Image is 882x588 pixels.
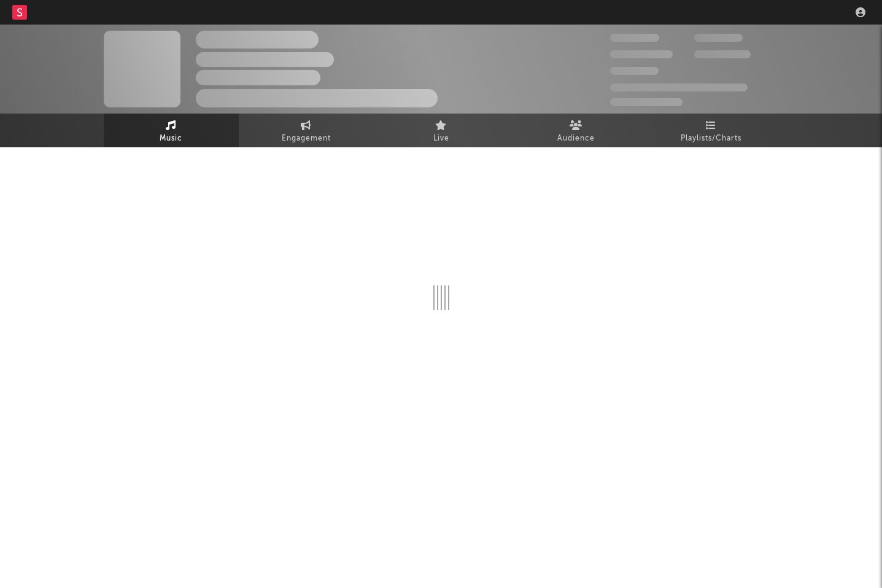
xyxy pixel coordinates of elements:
[509,114,644,147] a: Audience
[557,131,595,146] span: Audience
[160,131,182,146] span: Music
[374,114,509,147] a: Live
[239,114,374,147] a: Engagement
[610,50,673,58] span: 50,000,000
[610,98,683,106] span: Jump Score: 85.0
[610,34,659,42] span: 300,000
[694,50,751,58] span: 1,000,000
[104,114,239,147] a: Music
[644,114,779,147] a: Playlists/Charts
[681,131,741,146] span: Playlists/Charts
[610,67,659,75] span: 100,000
[694,34,743,42] span: 100,000
[282,131,331,146] span: Engagement
[610,83,748,91] span: 50,000,000 Monthly Listeners
[433,131,449,146] span: Live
